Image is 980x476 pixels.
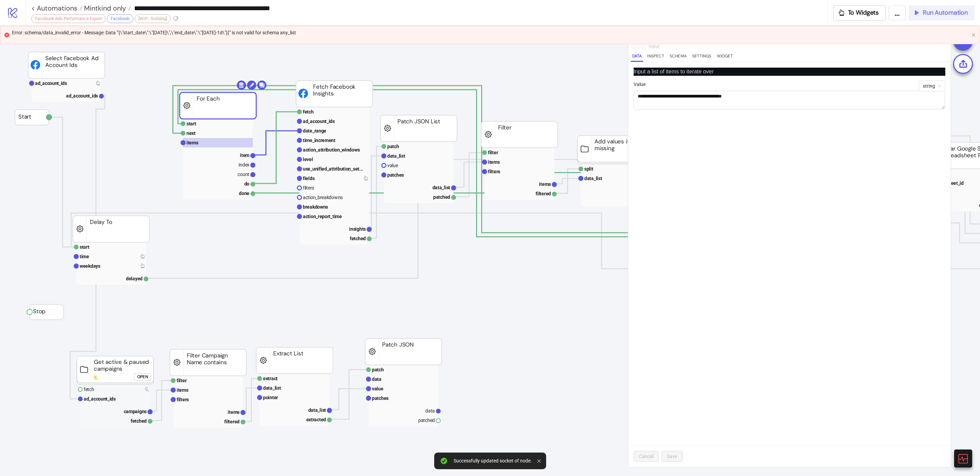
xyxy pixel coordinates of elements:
: Error: schema/data_invalid_error - Message: Data '"{\"start_date\":\"2024-05-01\",\"end_date\":\"... [12,29,969,36]
text: next [186,130,196,136]
text: filter [177,378,187,383]
text: fields [303,176,315,181]
text: breakdowns [303,204,328,210]
text: value [372,386,383,391]
text: items [488,159,500,165]
text: item [240,153,249,158]
text: data_list [263,385,281,391]
text: patch [387,144,399,149]
button: close [971,33,976,37]
text: data [425,408,435,413]
span: close-circle [4,33,9,37]
text: use_unified_attribution_set... [303,166,363,172]
button: Widget [716,53,734,62]
text: insights [349,226,366,232]
button: Open [134,373,151,381]
text: pointer [263,395,278,400]
textarea: Value [634,91,945,109]
text: filter [488,150,498,155]
text: ad_account_ids [66,93,98,99]
div: Successfully updated socket of node. [454,458,532,464]
text: level [303,157,313,162]
text: filters [303,185,314,191]
span: string [923,81,941,91]
button: Data [631,53,643,62]
button: Cancel [634,451,659,462]
button: Run Automation [909,5,975,20]
div: Facebook [107,14,133,23]
text: start [80,244,89,250]
text: extract [263,376,278,381]
text: fetch [303,109,314,114]
button: Inspect [646,53,665,62]
text: ad_account_ids [84,396,116,402]
text: fetch [84,387,94,392]
text: patch [372,367,384,372]
text: date_range [303,128,326,134]
text: data [372,376,381,382]
text: count [238,172,249,177]
button: Schema [668,53,688,62]
text: data_list [387,153,405,159]
div: input [649,42,917,50]
text: patches [372,395,389,401]
text: ad_account_ids [303,119,335,124]
text: filters [488,169,500,174]
div: [WIP - building] [135,14,171,23]
text: index [239,162,249,168]
text: action_report_time [303,214,342,219]
text: items [186,140,198,145]
span: Run Automation [923,9,968,17]
div: Facebook Ads Performance Export [31,14,105,23]
text: data_list [432,185,451,190]
p: Input a list of items to iterate over [634,68,945,76]
text: ad_account_ids [35,81,67,86]
button: Settings [691,53,713,62]
text: filters [177,397,189,402]
text: campaigns [124,409,147,414]
text: patches [387,172,404,178]
text: data_list [308,407,326,413]
span: Mintkind only [82,4,126,13]
text: start [186,121,196,126]
button: To Widgets [833,5,886,20]
text: action_attribution_windows [303,147,360,153]
text: items [539,181,551,187]
button: Save [661,451,683,462]
text: time_increment [303,138,336,143]
text: time [80,254,89,259]
a: Mintkind only [82,5,131,12]
a: < Automations [31,5,82,12]
label: Value [634,81,650,88]
button: ... [888,5,906,20]
text: split [584,166,593,172]
text: value [387,163,398,168]
text: weekdays [80,263,100,269]
text: items [228,409,240,415]
span: To Widgets [848,9,879,17]
text: action_breakdowns [303,195,343,200]
text: items [177,387,189,393]
div: Open [137,373,148,381]
text: data_list [584,176,602,181]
